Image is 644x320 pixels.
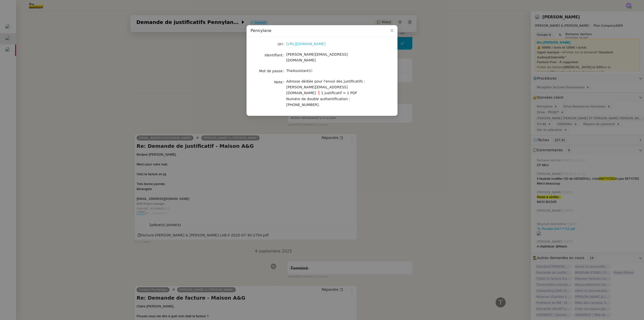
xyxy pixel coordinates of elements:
[386,25,397,36] button: Close
[265,52,286,59] label: Identifiant
[286,42,326,46] a: [URL][DOMAIN_NAME]
[286,79,365,107] span: Adresse dédiée pour l'envoi des justificatifs : [PERSON_NAME][EMAIL_ADDRESS][DOMAIN_NAME] ❗1 just...
[277,41,286,48] label: Url
[274,79,286,86] label: Note
[286,69,312,73] span: TheAssistant1!
[251,28,271,33] span: Pennylane
[286,52,348,62] span: [PERSON_NAME][EMAIL_ADDRESS][DOMAIN_NAME]
[259,67,286,75] label: Mot de passe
